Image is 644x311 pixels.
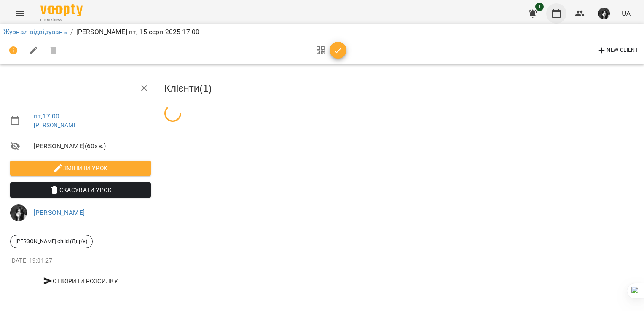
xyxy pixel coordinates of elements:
[3,28,67,36] a: Журнал відвідувань
[10,273,151,289] button: Створити розсилку
[34,122,79,129] a: [PERSON_NAME]
[622,9,631,18] span: UA
[40,4,83,16] img: Voopty Logo
[618,5,634,21] button: UA
[34,209,85,217] a: [PERSON_NAME]
[76,27,199,37] p: [PERSON_NAME] пт, 15 серп 2025 17:00
[34,112,59,120] a: пт , 17:00
[598,8,610,19] img: 44b315c2e714f1ab592a079ef2b679bb.jpg
[70,27,73,37] li: /
[164,83,641,94] h3: Клієнти ( 1 )
[10,204,27,221] img: 44b315c2e714f1ab592a079ef2b679bb.jpg
[17,185,144,195] span: Скасувати Урок
[34,141,151,151] span: [PERSON_NAME] ( 60 хв. )
[597,46,639,56] span: New Client
[10,3,30,24] button: Menu
[13,276,148,286] span: Створити розсилку
[10,235,93,248] div: [PERSON_NAME] child (Дар'я)
[10,161,151,176] button: Змінити урок
[40,17,83,23] span: For Business
[535,3,544,11] span: 1
[10,257,151,265] p: [DATE] 19:01:27
[17,163,144,173] span: Змінити урок
[595,44,641,57] button: New Client
[10,182,151,198] button: Скасувати Урок
[3,27,641,37] nav: breadcrumb
[11,238,92,245] span: [PERSON_NAME] child (Дар'я)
